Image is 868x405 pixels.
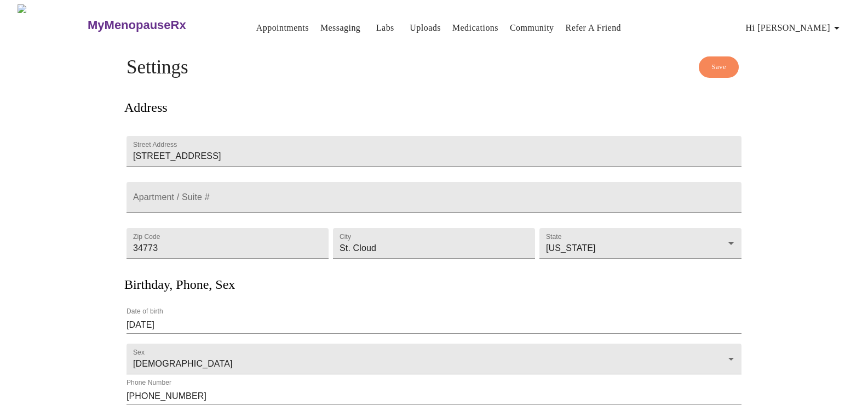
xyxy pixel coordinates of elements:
[566,20,622,36] a: Refer a Friend
[127,56,741,78] h4: Settings
[410,20,441,36] a: Uploads
[18,4,87,45] img: MyMenopauseRx Logo
[448,17,503,39] button: Medications
[256,20,309,36] a: Appointments
[711,61,726,73] span: Save
[127,380,171,386] label: Phone Number
[505,17,559,39] button: Community
[124,277,235,292] h3: Birthday, Phone, Sex
[252,17,313,39] button: Appointments
[539,228,741,259] div: [US_STATE]
[561,17,626,39] button: Refer a Friend
[510,20,554,36] a: Community
[741,17,848,39] button: Hi [PERSON_NAME]
[320,20,360,36] a: Messaging
[746,20,843,36] span: Hi [PERSON_NAME]
[88,18,186,32] h3: MyMenopauseRx
[127,344,741,374] div: [DEMOGRAPHIC_DATA]
[316,17,365,39] button: Messaging
[124,100,168,115] h3: Address
[367,17,403,39] button: Labs
[452,20,498,36] a: Medications
[87,6,230,44] a: MyMenopauseRx
[699,56,739,78] button: Save
[405,17,445,39] button: Uploads
[127,309,163,315] label: Date of birth
[376,20,394,36] a: Labs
